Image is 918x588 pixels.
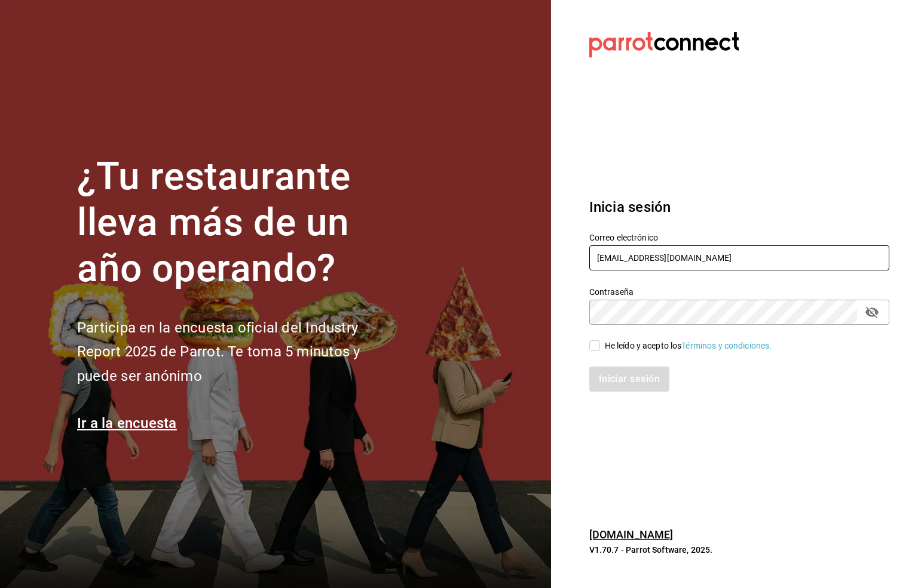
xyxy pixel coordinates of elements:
button: passwordField [862,302,882,322]
h3: Inicia sesión [589,196,889,218]
h1: ¿Tu restaurante lleva más de un año operando? [77,154,400,291]
label: Correo electrónico [589,233,889,242]
label: Contraseña [589,288,889,296]
h2: Participa en la encuesta oficial del Industry Report 2025 de Parrot. Te toma 5 minutos y puede se... [77,316,400,389]
p: V1.70.7 - Parrot Software, 2025. [589,544,889,556]
div: He leído y acepto los [605,340,772,352]
a: [DOMAIN_NAME] [589,528,674,541]
input: Ingresa tu correo electrónico [589,245,889,270]
a: Términos y condiciones. [681,341,772,350]
a: Ir a la encuesta [77,415,177,432]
